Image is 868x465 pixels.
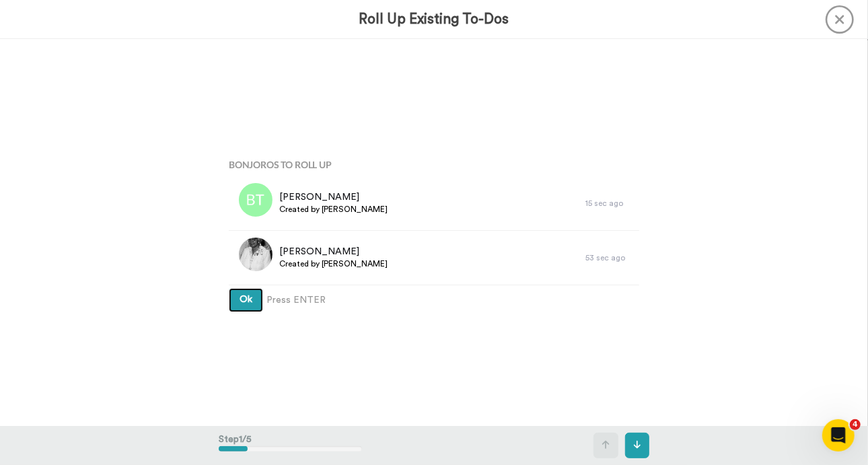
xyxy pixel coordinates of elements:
span: 4 [850,419,861,430]
span: [PERSON_NAME] [279,245,388,258]
img: bt.png [239,183,273,217]
span: [PERSON_NAME] [279,190,388,204]
div: 53 sec ago [585,252,632,263]
span: Created by [PERSON_NAME] [279,258,388,269]
span: Ok [240,295,252,304]
h4: Bonjoros To Roll Up [229,159,639,170]
img: 92e5bb03-c487-437a-ac18-2b1b9bedeb59.jpg [239,238,273,271]
span: Created by [PERSON_NAME] [279,204,388,215]
div: 15 sec ago [585,198,632,209]
button: Ok [229,288,263,312]
div: Step 1 / 5 [219,426,362,465]
iframe: Intercom live chat [822,419,855,452]
span: Press ENTER [266,293,326,307]
h3: Roll Up Existing To-Dos [359,11,509,27]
